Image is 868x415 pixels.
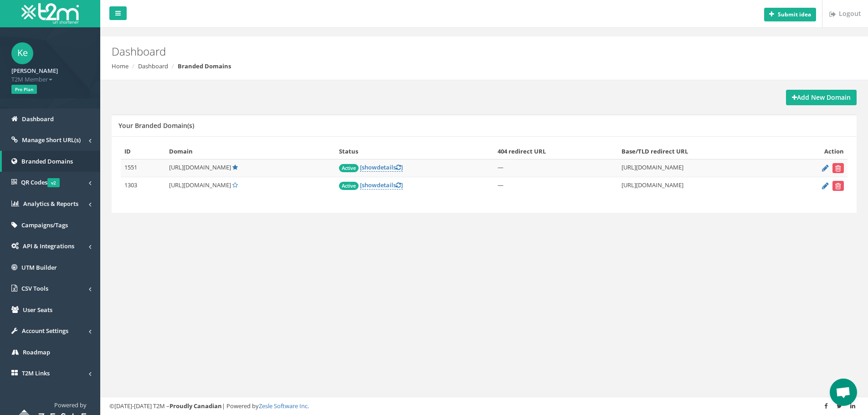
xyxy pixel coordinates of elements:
[169,163,231,171] span: [URL][DOMAIN_NAME]
[11,85,37,94] span: Pro Plan
[494,177,618,195] td: —
[23,306,52,314] span: User Seats
[22,327,68,335] span: Account Settings
[786,90,857,105] a: Add New Domain
[339,182,359,190] span: Active
[21,263,57,272] span: UTM Builder
[362,181,377,189] span: show
[138,62,168,70] a: Dashboard
[21,178,60,186] span: QR Codes
[23,200,78,208] span: Analytics & Reports
[112,62,128,70] a: Home
[118,122,194,129] h5: Your Branded Domain(s)
[169,181,231,189] span: [URL][DOMAIN_NAME]
[232,163,238,171] a: Default
[764,8,816,21] button: Submit idea
[21,3,79,24] img: T2M
[22,136,81,144] span: Manage Short URL(s)
[618,159,782,177] td: [URL][DOMAIN_NAME]
[11,42,33,64] span: Ke
[23,348,50,356] span: Roadmap
[121,177,165,195] td: 1303
[121,143,165,159] th: ID
[259,402,309,410] a: Zesle Software Inc.
[335,143,494,159] th: Status
[232,181,238,189] a: Set Default
[169,402,222,410] strong: Proudly Canadian
[618,143,782,159] th: Base/TLD redirect URL
[830,379,857,406] div: Open chat
[494,143,618,159] th: 404 redirect URL
[792,93,851,102] strong: Add New Domain
[112,46,730,57] h2: Dashboard
[362,163,377,171] span: show
[494,159,618,177] td: —
[11,64,89,83] a: [PERSON_NAME] T2M Member
[165,143,335,159] th: Domain
[360,181,403,190] a: [showdetails]
[782,143,847,159] th: Action
[339,164,359,172] span: Active
[109,402,859,410] div: ©[DATE]-[DATE] T2M – | Powered by
[21,221,68,229] span: Campaigns/Tags
[121,159,165,177] td: 1551
[22,369,50,377] span: T2M Links
[21,157,73,165] span: Branded Domains
[618,177,782,195] td: [URL][DOMAIN_NAME]
[23,242,74,250] span: API & Integrations
[360,163,403,172] a: [showdetails]
[11,67,58,75] strong: [PERSON_NAME]
[778,10,811,18] b: Submit idea
[11,75,89,84] span: T2M Member
[21,284,48,292] span: CSV Tools
[54,401,87,409] span: Powered by
[47,178,60,187] span: v2
[22,115,54,123] span: Dashboard
[178,62,231,70] strong: Branded Domains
